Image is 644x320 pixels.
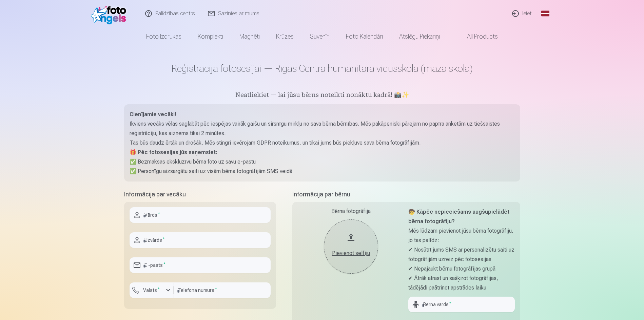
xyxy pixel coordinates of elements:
[130,282,174,298] button: Valsts*
[292,190,520,199] h5: Informācija par bērnu
[408,226,515,245] p: Mēs lūdzam pievienot jūsu bērna fotogrāfiju, jo tas palīdz:
[408,209,509,225] strong: 🧒 Kāpēc nepieciešams augšupielādēt bērna fotogrāfiju?
[138,27,190,46] a: Foto izdrukas
[298,207,404,215] div: Bērna fotogrāfija
[130,157,515,167] p: ✅ Bezmaksas ekskluzīvu bērna foto uz savu e-pastu
[130,167,515,176] p: ✅ Personīgu aizsargātu saiti uz visām bērna fotogrāfijām SMS veidā
[130,119,515,138] p: Ikviens vecāks vēlas saglabāt pēc iespējas vairāk gaišu un sirsnīgu mirkļu no sava bērna bērnības...
[130,138,515,148] p: Tas būs daudz ērtāk un drošāk. Mēs stingri ievērojam GDPR noteikumus, un tikai jums būs piekļuve ...
[124,190,276,199] h5: Informācija par vecāku
[338,27,391,46] a: Foto kalendāri
[331,249,371,257] div: Pievienot selfiju
[231,27,268,46] a: Magnēti
[324,219,378,274] button: Pievienot selfiju
[268,27,302,46] a: Krūzes
[91,3,130,24] img: /fa1
[130,111,176,118] strong: Cienījamie vecāki!
[124,91,520,100] h5: Neatliekiet — lai jūsu bērns noteikti nonāktu kadrā! 📸✨
[391,27,448,46] a: Atslēgu piekariņi
[408,274,515,293] p: ✔ Ātrāk atrast un sašķirot fotogrāfijas, tādējādi paātrinot apstrādes laiku
[130,149,217,155] strong: 🎁 Pēc fotosesijas jūs saņemsiet:
[408,245,515,264] p: ✔ Nosūtīt jums SMS ar personalizētu saiti uz fotogrāfijām uzreiz pēc fotosesijas
[302,27,338,46] a: Suvenīri
[140,287,162,294] label: Valsts
[448,27,506,46] a: All products
[408,264,515,274] p: ✔ Nepajaukt bērnu fotogrāfijas grupā
[124,62,520,74] h1: Reģistrācija fotosesijai — Rīgas Centra humanitārā vidusskola (mazā skola)
[190,27,231,46] a: Komplekti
